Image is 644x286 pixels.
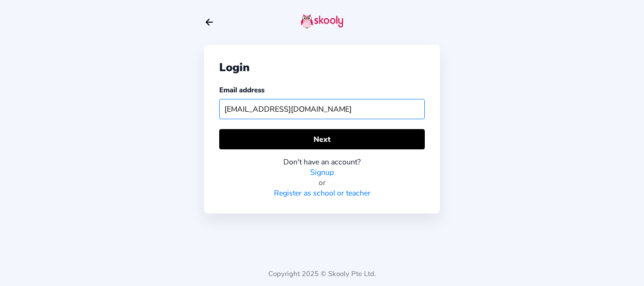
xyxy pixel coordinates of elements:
button: Next [219,129,425,149]
div: or [219,178,425,188]
a: Signup [310,167,334,178]
label: Email address [219,85,264,95]
div: Don't have an account? [219,157,425,167]
a: Register as school or teacher [274,188,371,198]
button: arrow back outline [204,17,215,27]
input: Your email address [219,99,425,119]
img: skooly-logo.png [301,14,343,29]
div: Login [219,60,425,75]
